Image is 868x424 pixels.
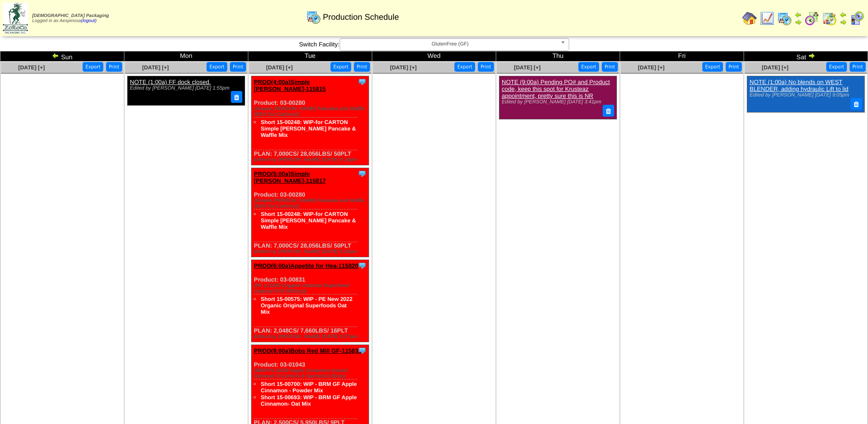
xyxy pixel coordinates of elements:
button: Print [230,62,246,72]
button: Export [702,62,723,72]
button: Export [330,62,351,72]
span: GlutenFree (GF) [344,39,557,50]
div: Product: 03-00831 PLAN: 2,048CS / 7,660LBS / 16PLT [252,260,369,342]
a: [DATE] [+] [514,64,541,71]
button: Export [826,62,847,72]
img: Tooltip [358,169,367,178]
a: PROD(8:00a)Bobs Red Mill GF-115831 [254,347,362,354]
a: (logout) [81,18,96,23]
a: [DATE] [+] [638,64,665,71]
a: PROD(4:00a)Simple [PERSON_NAME]-115815 [254,79,326,92]
td: Mon [124,51,248,62]
button: Delete Note [851,98,862,110]
a: [DATE] [+] [142,64,169,71]
a: NOTE (9:00a) Pending PO# and Product code, keep this spot for Krusteaz appointment, pretty sure t... [502,79,610,99]
div: Edited by [PERSON_NAME] [DATE] 1:55pm [130,85,240,91]
a: NOTE (1:00a) No blends on WEST BLENDER, adding hydraulic Lift to lid [750,79,848,92]
a: Short 15-00248: WIP-for CARTON Simple [PERSON_NAME] Pancake & Waffle Mix [261,211,356,230]
img: Tooltip [358,77,367,86]
img: calendarprod.gif [777,11,792,26]
td: Thu [496,51,620,62]
td: Sun [0,51,124,62]
div: Product: 03-00280 PLAN: 7,000CS / 28,056LBS / 50PLT [252,168,369,257]
div: Edited by [PERSON_NAME] [DATE] 5:27pm [254,334,369,339]
div: (BRM P110938 Apple Cinnamon Instant Oatmeal (4 Cartons-6 Sachets/1.59oz)) [254,368,369,379]
a: Short 15-00700: WIP - BRM GF Apple Cinnamon - Powder Mix [261,381,357,394]
img: zoroco-logo-small.webp [3,3,28,34]
button: Print [354,62,370,72]
img: arrowleft.gif [795,11,802,18]
span: Production Schedule [323,12,399,22]
img: home.gif [742,11,757,26]
button: Export [207,62,227,72]
a: PROD(5:00a)Simple [PERSON_NAME]-115817 [254,170,326,184]
a: [DATE] [+] [18,64,45,71]
div: (Simple [PERSON_NAME] Pancake and Waffle (6/10.7oz Cartons)) [254,106,369,117]
a: Short 15-00248: WIP-for CARTON Simple [PERSON_NAME] Pancake & Waffle Mix [261,119,356,138]
img: calendarprod.gif [306,10,321,24]
img: Tooltip [358,346,367,355]
td: Wed [372,51,496,62]
img: Tooltip [358,261,367,270]
img: arrowright.gif [808,52,815,59]
button: Delete Note [231,91,243,103]
a: PROD(6:00a)Appetite for Hea-115820 [254,262,358,269]
img: arrowleft.gif [840,11,847,18]
a: [DATE] [+] [762,64,789,71]
img: calendarcustomer.gif [850,11,864,26]
img: line_graph.gif [760,11,774,26]
span: [DEMOGRAPHIC_DATA] Packaging [32,13,109,18]
span: Logged in as Aespinosa [32,13,109,23]
img: arrowright.gif [840,18,847,26]
img: calendarinout.gif [822,11,837,26]
div: (Simple [PERSON_NAME] Pancake and Waffle (6/10.7oz Cartons)) [254,198,369,209]
div: (PE 111300 Organic Oatmeal Superfood Original SUP (6/10oz)) [254,283,369,294]
a: Short 15-00693: WIP - BRM GF Apple Cinnamon- Oat Mix [261,394,357,407]
div: Edited by [PERSON_NAME] [DATE] 3:41pm [502,99,612,105]
div: Edited by [PERSON_NAME] [DATE] 5:26pm [254,249,369,254]
img: calendarblend.gif [805,11,819,26]
img: arrowright.gif [795,18,802,26]
td: Fri [620,51,744,62]
button: Print [602,62,618,72]
img: arrowleft.gif [52,52,59,59]
a: [DATE] [+] [390,64,417,71]
button: Export [83,62,103,72]
td: Sat [744,51,868,62]
button: Print [850,62,866,72]
button: Print [478,62,494,72]
td: Tue [248,51,372,62]
button: Print [106,62,122,72]
button: Export [578,62,599,72]
div: Edited by [PERSON_NAME] [DATE] 5:25pm [254,157,369,163]
a: NOTE (1:00a) FF dock closed. [130,79,211,85]
div: Edited by [PERSON_NAME] [DATE] 9:05pm [750,92,860,98]
button: Print [726,62,742,72]
button: Export [454,62,475,72]
button: Delete Note [603,105,615,117]
a: Short 15-00575: WIP - PE New 2022 Organic Original Superfoods Oat Mix [261,296,353,315]
a: [DATE] [+] [266,64,293,71]
div: Product: 03-00280 PLAN: 7,000CS / 28,056LBS / 50PLT [252,76,369,165]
